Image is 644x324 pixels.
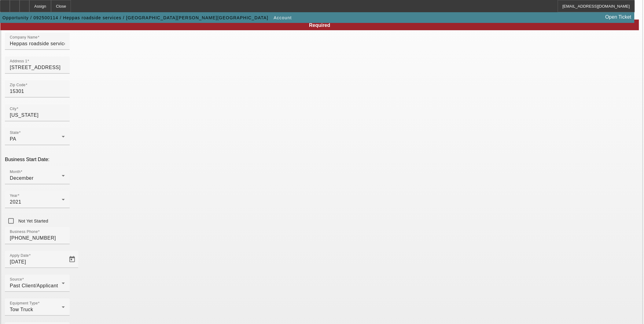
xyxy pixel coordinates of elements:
span: Opportunity / 092500114 / Heppas roadside services / [GEOGRAPHIC_DATA][PERSON_NAME][GEOGRAPHIC_DATA] [2,15,268,20]
mat-label: Zip Code [10,83,26,87]
span: Past Client/Applicant [10,283,58,288]
a: Open Ticket [603,12,634,22]
mat-label: Equipment Type [10,301,38,305]
mat-label: State [10,131,19,135]
mat-label: Apply Date [10,254,29,258]
span: Required [309,23,330,28]
button: Account [272,12,293,23]
mat-label: Source [10,278,22,282]
p: Business Start Date: [5,157,639,162]
span: December [10,175,34,181]
span: Account [274,15,292,20]
mat-label: Year [10,194,18,198]
mat-label: Business Phone [10,230,38,234]
span: PA [10,136,16,142]
mat-label: City [10,107,17,111]
button: Open calendar [66,253,78,266]
span: Tow Truck [10,307,33,312]
mat-label: Month [10,170,20,174]
label: Not Yet Started [17,218,48,224]
span: 2021 [10,199,21,204]
mat-label: Address 1 [10,59,27,63]
mat-label: Company Name [10,35,38,39]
